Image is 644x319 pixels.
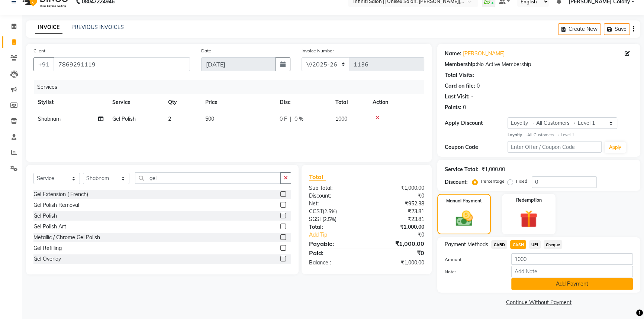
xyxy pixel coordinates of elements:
input: Add Note [511,266,633,277]
span: 2 [168,115,171,122]
img: _cash.svg [450,209,478,228]
div: Gel Polish [33,212,57,220]
input: Search by Name/Mobile/Email/Code [54,57,190,71]
div: ( ) [303,215,367,223]
div: Name: [445,50,461,58]
div: Metallic / Chrome Gel Polish [33,234,100,241]
label: Date [201,48,211,54]
span: 0 % [294,115,303,123]
span: CARD [491,240,507,249]
th: Stylist [33,94,108,111]
div: Sub Total: [303,184,367,192]
th: Total [331,94,368,111]
div: ₹0 [367,248,430,257]
button: Apply [605,142,626,153]
div: ₹1,000.00 [367,239,430,248]
label: Note: [439,268,506,275]
button: Create New [558,23,601,35]
a: PREVIOUS INVOICES [71,24,124,30]
span: 1000 [335,115,347,122]
span: CASH [510,240,526,249]
span: Total [309,173,326,181]
th: Qty [164,94,201,111]
span: Shabnam [38,115,61,122]
button: Add Payment [511,278,633,290]
div: Balance : [303,259,367,267]
span: UPI [529,240,541,249]
div: Discount: [303,192,367,200]
div: Gel Overlay [33,255,61,263]
div: ( ) [303,208,367,215]
div: No Active Membership [445,61,633,68]
div: Services [34,80,430,94]
a: INVOICE [35,21,62,34]
a: [PERSON_NAME] [463,50,505,58]
span: 2.5% [324,216,335,222]
input: Enter Offer / Coupon Code [508,141,602,153]
th: Price [201,94,275,111]
span: Payment Methods [445,241,488,248]
div: Payable: [303,239,367,248]
div: All Customers → Level 1 [508,132,633,138]
div: Gel Polish Art [33,223,66,231]
label: Client [33,48,45,54]
div: Coupon Code [445,143,508,151]
span: Gel Polish [112,115,136,122]
span: Cheque [544,240,563,249]
div: Last Visit: [445,93,470,101]
input: Search or Scan [135,172,281,184]
div: 0 [463,104,466,111]
span: | [290,115,292,123]
div: Gel Refilling [33,244,62,252]
th: Service [108,94,164,111]
div: Gel Extension ( French) [33,191,88,198]
img: _gift.svg [514,208,543,230]
span: SGST [309,216,322,222]
div: ₹23.81 [367,208,430,215]
div: Paid: [303,248,367,257]
button: +91 [33,57,54,71]
label: Percentage [481,178,505,185]
div: Service Total: [445,166,479,173]
span: 0 F [280,115,287,123]
div: Total Visits: [445,71,474,79]
label: Manual Payment [446,198,482,204]
div: ₹0 [377,231,430,239]
th: Action [368,94,424,111]
div: ₹1,000.00 [482,166,505,173]
div: Apply Discount [445,119,508,127]
a: Continue Without Payment [439,299,639,306]
label: Redemption [516,197,542,204]
th: Disc [275,94,331,111]
strong: Loyalty → [508,132,527,137]
label: Invoice Number [302,48,334,54]
div: ₹23.81 [367,215,430,223]
div: Points: [445,104,461,111]
label: Amount: [439,256,506,263]
div: Total: [303,223,367,231]
div: Discount: [445,178,468,186]
div: - [471,93,473,101]
input: Amount [511,253,633,265]
div: Net: [303,200,367,208]
span: CGST [309,208,323,215]
span: 2.5% [324,208,335,214]
a: Add Tip [303,231,377,239]
label: Fixed [516,178,527,185]
div: ₹1,000.00 [367,223,430,231]
div: ₹1,000.00 [367,184,430,192]
div: 0 [477,82,480,90]
div: ₹1,000.00 [367,259,430,267]
div: Gel Polish Removal [33,201,79,209]
button: Save [604,23,630,35]
div: Card on file: [445,82,475,90]
span: 500 [205,115,214,122]
div: ₹0 [367,192,430,200]
div: ₹952.38 [367,200,430,208]
div: Membership: [445,61,477,68]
